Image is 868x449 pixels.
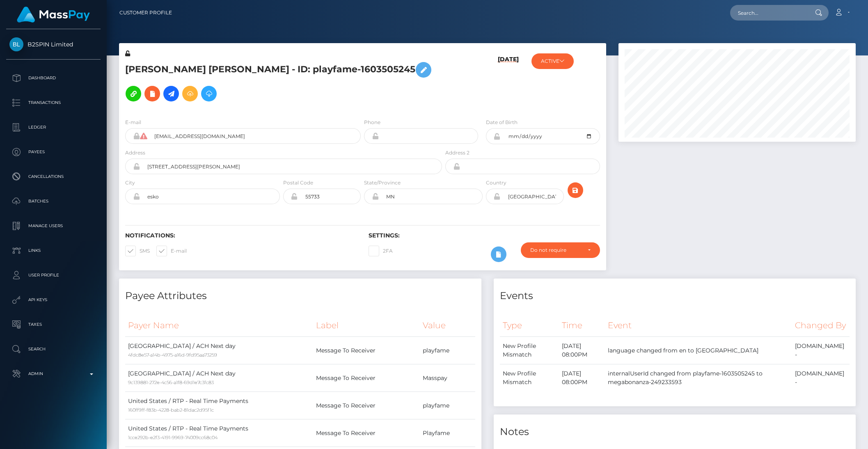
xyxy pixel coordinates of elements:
td: Masspay [420,364,475,392]
h4: Payee Attributes [125,289,475,303]
a: Customer Profile [119,4,172,21]
p: Search [9,343,97,355]
p: Taxes [9,318,97,331]
td: [DOMAIN_NAME] - [792,337,850,364]
td: New Profile Mismatch [500,337,559,364]
div: Do not require [530,247,581,253]
a: Dashboard [6,68,101,88]
h5: [PERSON_NAME] [PERSON_NAME] - ID: playfame-1603505245 [125,58,437,106]
p: Manage Users [9,220,97,232]
p: Payees [9,146,97,158]
td: Message To Receiver [313,364,420,392]
th: Changed By [792,314,850,337]
p: Batches [9,195,97,207]
th: Label [313,314,420,337]
td: playfame [420,392,475,419]
td: Playfame [420,419,475,447]
label: Date of Birth [486,119,518,126]
label: State/Province [364,179,401,187]
a: Batches [6,191,101,212]
h4: Events [500,289,850,303]
p: Transactions [9,97,97,109]
td: [DATE] 08:00PM [559,337,605,364]
small: 160ff9ff-f83b-4228-bab2-81dac2d95f1c [128,407,214,413]
button: Do not require [521,242,600,258]
th: Value [420,314,475,337]
th: Payer Name [125,314,313,337]
label: Postal Code [283,179,313,187]
td: New Profile Mismatch [500,364,559,392]
label: E-mail [156,246,187,256]
td: playfame [420,337,475,364]
th: Type [500,314,559,337]
td: United States / RTP - Real Time Payments [125,392,313,419]
h4: Notes [500,425,850,439]
label: Country [486,179,506,187]
a: Manage Users [6,216,101,236]
a: Ledger [6,117,101,138]
small: 9c139881-272e-4c56-a1f8-69d1e7c3fc83 [128,380,214,385]
th: Event [605,314,792,337]
label: E-mail [125,119,141,126]
img: B2SPIN Limited [9,37,23,51]
td: [DATE] 08:00PM [559,364,605,392]
td: United States / RTP - Real Time Payments [125,419,313,447]
label: 2FA [369,246,393,256]
td: Message To Receiver [313,419,420,447]
p: Cancellations [9,170,97,183]
h6: Settings: [369,232,600,239]
h6: [DATE] [498,56,519,108]
img: MassPay Logo [17,7,90,23]
a: Payees [6,142,101,162]
a: Admin [6,364,101,384]
label: SMS [125,246,150,256]
td: Message To Receiver [313,392,420,419]
td: language changed from en to [GEOGRAPHIC_DATA] [605,337,792,364]
td: internalUserId changed from playfame-1603505245 to megabonanza-249233593 [605,364,792,392]
span: B2SPIN Limited [6,41,101,48]
small: 1cce292b-e2f3-4191-9969-74009cc68c04 [128,435,218,440]
i: Cannot communicate with payees of this client directly [140,133,147,139]
p: Ledger [9,121,97,134]
a: Taxes [6,314,101,335]
td: [GEOGRAPHIC_DATA] / ACH Next day [125,337,313,364]
a: Links [6,240,101,261]
p: Admin [9,368,97,380]
p: User Profile [9,269,97,281]
p: API Keys [9,294,97,306]
a: Initiate Payout [163,86,179,101]
td: [DOMAIN_NAME] - [792,364,850,392]
label: Address [125,149,145,157]
td: Message To Receiver [313,337,420,364]
input: Search... [730,5,807,21]
a: Transactions [6,92,101,113]
a: User Profile [6,265,101,286]
th: Time [559,314,605,337]
td: [GEOGRAPHIC_DATA] / ACH Next day [125,364,313,392]
label: Address 2 [445,149,469,157]
a: API Keys [6,290,101,310]
a: Search [6,339,101,359]
small: 4fdc8e57-a14b-4975-a16d-9fd95aa73259 [128,352,217,358]
p: Dashboard [9,72,97,84]
h6: Notifications: [125,232,356,239]
label: Phone [364,119,380,126]
label: City [125,179,135,187]
a: Cancellations [6,166,101,187]
p: Links [9,244,97,257]
button: ACTIVE [531,53,574,69]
